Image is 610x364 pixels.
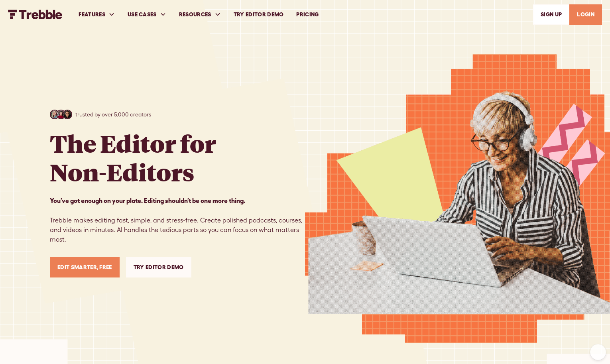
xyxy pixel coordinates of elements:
[179,10,211,19] div: RESOURCES
[533,4,569,25] a: SIGn UP
[75,110,151,119] p: trusted by over 5,000 creators
[569,4,602,25] a: LOGIN
[50,196,305,244] p: Trebble makes editing fast, simple, and stress-free. Create polished podcasts, courses, and video...
[227,1,290,28] a: Try Editor Demo
[173,1,227,28] div: RESOURCES
[72,1,121,28] div: FEATURES
[50,129,216,186] h1: The Editor for Non-Editors
[8,10,63,19] img: Trebble FM Logo
[121,1,173,28] div: USE CASES
[290,1,325,28] a: PRICING
[79,10,105,19] div: FEATURES
[50,257,120,277] a: Edit Smarter, Free
[8,10,63,19] a: home
[126,257,191,277] a: Try Editor Demo
[50,197,245,204] strong: You’ve got enough on your plate. Editing shouldn’t be one more thing. ‍
[128,10,157,19] div: USE CASES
